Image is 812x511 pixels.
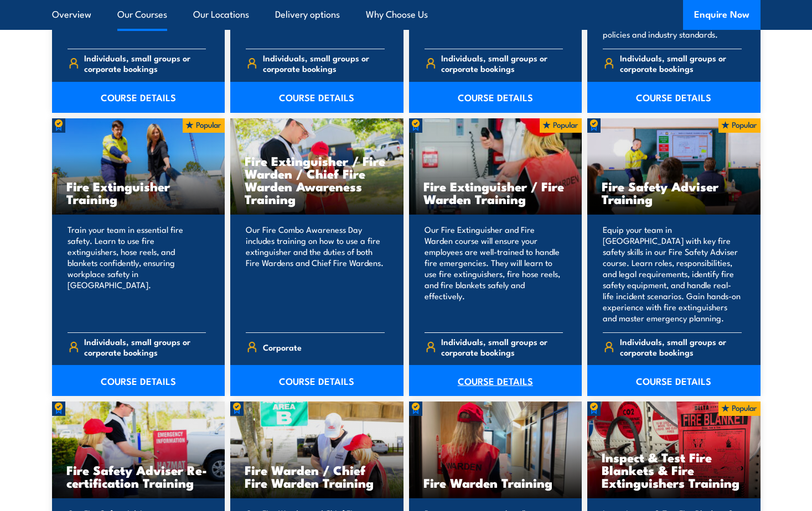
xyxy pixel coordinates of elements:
[245,154,389,205] h3: Fire Extinguisher / Fire Warden / Chief Fire Warden Awareness Training
[441,336,563,357] span: Individuals, small groups or corporate bookings
[587,365,761,396] a: COURSE DETAILS
[423,180,568,205] h3: Fire Extinguisher / Fire Warden Training
[84,53,206,74] span: Individuals, small groups or corporate bookings
[66,463,211,489] h3: Fire Safety Adviser Re-certification Training
[246,224,385,324] p: Our Fire Combo Awareness Day includes training on how to use a fire extinguisher and the duties o...
[423,476,568,489] h3: Fire Warden Training
[230,82,404,113] a: COURSE DETAILS
[409,365,582,396] a: COURSE DETAILS
[409,82,582,113] a: COURSE DETAILS
[602,451,746,489] h3: Inspect & Test Fire Blankets & Fire Extinguishers Training
[602,180,746,205] h3: Fire Safety Adviser Training
[603,224,742,324] p: Equip your team in [GEOGRAPHIC_DATA] with key fire safety skills in our Fire Safety Adviser cours...
[66,180,211,205] h3: Fire Extinguisher Training
[441,53,563,74] span: Individuals, small groups or corporate bookings
[263,338,302,356] span: Corporate
[68,224,206,324] p: Train your team in essential fire safety. Learn to use fire extinguishers, hose reels, and blanke...
[245,463,389,489] h3: Fire Warden / Chief Fire Warden Training
[230,365,404,396] a: COURSE DETAILS
[52,82,225,113] a: COURSE DETAILS
[425,224,563,324] p: Our Fire Extinguisher and Fire Warden course will ensure your employees are well-trained to handl...
[620,336,742,357] span: Individuals, small groups or corporate bookings
[587,82,761,113] a: COURSE DETAILS
[263,53,385,74] span: Individuals, small groups or corporate bookings
[84,336,206,357] span: Individuals, small groups or corporate bookings
[620,53,742,74] span: Individuals, small groups or corporate bookings
[52,365,225,396] a: COURSE DETAILS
